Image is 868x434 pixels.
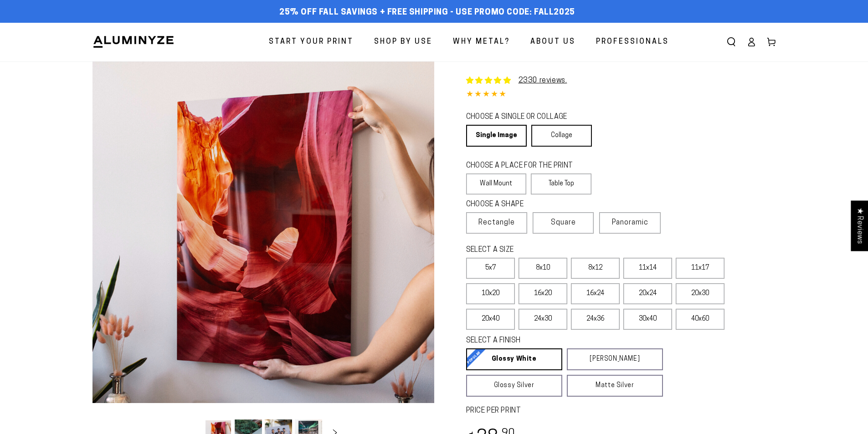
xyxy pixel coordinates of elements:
label: 24x30 [519,309,567,330]
span: Shop By Use [374,36,432,49]
a: Matte Silver [567,375,663,397]
a: 2330 reviews. [519,77,567,84]
label: PRICE PER PRINT [466,406,776,416]
a: Glossy Silver [466,375,562,397]
label: 30x40 [623,309,672,330]
span: Professionals [596,36,669,49]
span: Start Your Print [269,36,354,49]
span: Panoramic [612,219,648,226]
label: 16x20 [519,283,567,304]
legend: CHOOSE A SHAPE [466,199,585,210]
label: 20x40 [466,309,515,330]
label: 10x20 [466,283,515,304]
label: Wall Mount [466,174,527,194]
div: 4.85 out of 5.0 stars [466,88,776,102]
legend: SELECT A SIZE [466,245,648,255]
label: 16x24 [571,283,620,304]
label: 11x14 [623,258,672,279]
a: Professionals [589,30,676,54]
a: Why Metal? [446,30,517,54]
legend: CHOOSE A PLACE FOR THE PRINT [466,161,583,171]
summary: Search our site [721,32,741,52]
label: 11x17 [676,258,724,279]
label: 20x30 [676,283,724,304]
a: Single Image [466,125,527,147]
a: Shop By Use [367,30,439,54]
label: 5x7 [466,258,515,279]
label: Table Top [531,174,591,194]
label: 20x24 [623,283,672,304]
span: Rectangle [478,217,515,228]
legend: CHOOSE A SINGLE OR COLLAGE [466,112,584,123]
span: 25% off FALL Savings + Free Shipping - Use Promo Code: FALL2025 [279,8,575,18]
img: Aluminyze [92,35,175,49]
a: Collage [531,125,592,147]
span: Why Metal? [453,36,510,49]
label: 8x10 [519,258,567,279]
label: 40x60 [676,309,724,330]
a: [PERSON_NAME] [567,348,663,370]
span: About Us [530,36,575,49]
label: 8x12 [571,258,620,279]
legend: SELECT A FINISH [466,336,641,346]
span: Square [551,217,576,228]
a: Glossy White [466,348,562,370]
label: 24x36 [571,309,620,330]
a: Start Your Print [262,30,360,54]
a: About Us [524,30,582,54]
div: Click to open Judge.me floating reviews tab [851,200,868,251]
